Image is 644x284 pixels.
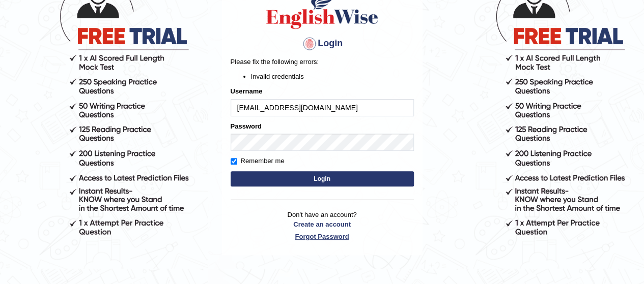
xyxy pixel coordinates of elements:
input: Remember me [231,158,237,165]
label: Username [231,86,263,96]
h4: Login [231,36,414,52]
a: Create an account [231,219,414,229]
li: Invalid credentials [251,72,414,81]
button: Login [231,171,414,186]
a: Forgot Password [231,232,414,241]
p: Don't have an account? [231,210,414,241]
label: Password [231,121,262,131]
p: Please fix the following errors: [231,57,414,67]
label: Remember me [231,156,285,166]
